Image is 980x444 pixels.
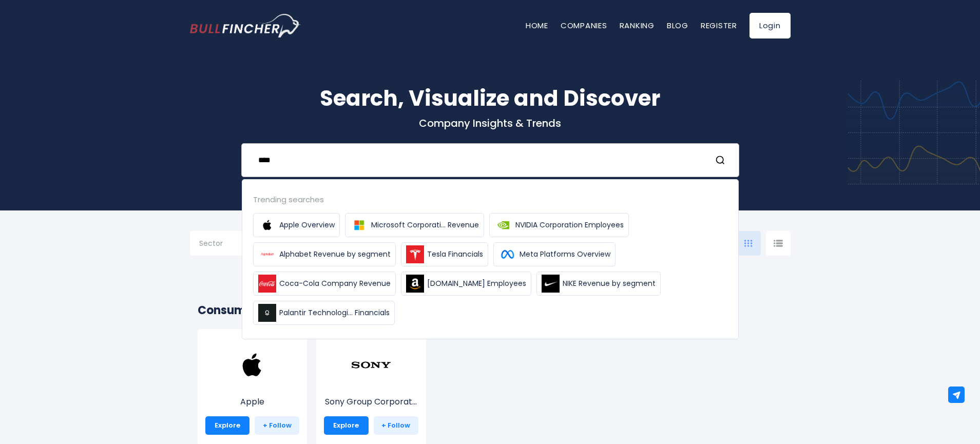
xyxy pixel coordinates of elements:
span: Meta Platforms Overview [520,249,610,260]
a: + Follow [374,416,418,435]
a: Alphabet Revenue by segment [253,242,396,266]
img: icon-comp-grid.svg [744,240,753,247]
span: Apple Overview [279,220,335,230]
a: Go to homepage [190,14,300,37]
a: NVIDIA Corporation Employees [489,213,629,237]
h1: Search, Visualize and Discover [190,82,791,114]
a: Apple Overview [253,213,340,237]
span: NVIDIA Corporation Employees [515,220,624,230]
a: Login [750,13,791,38]
span: Alphabet Revenue by segment [279,249,391,260]
a: Meta Platforms Overview [493,242,616,266]
div: Trending searches [253,194,727,205]
a: Blog [667,20,688,31]
img: AAPL.png [232,344,273,385]
a: Palantir Technologi... Financials [253,301,395,325]
a: Companies [561,20,607,31]
span: Microsoft Corporati... Revenue [371,220,479,230]
span: Tesla Financials [427,249,483,260]
a: Explore [324,416,369,435]
a: Apple [205,363,300,408]
a: Home [526,20,548,31]
a: [DOMAIN_NAME] Employees [401,272,531,296]
span: [DOMAIN_NAME] Employees [427,278,526,289]
p: Company Insights & Trends [190,117,791,130]
span: Palantir Technologi... Financials [279,307,390,318]
span: Coca-Cola Company Revenue [279,278,391,289]
a: Coca-Cola Company Revenue [253,272,396,296]
a: Sony Group Corporat... [324,363,418,408]
a: Explore [205,416,250,435]
span: Sector [199,239,223,248]
img: SONY.png [351,344,392,385]
p: Sony Group Corporation [324,396,418,408]
input: Selection [199,235,265,254]
a: Ranking [620,20,655,31]
a: NIKE Revenue by segment [536,272,661,296]
a: Microsoft Corporati... Revenue [345,213,484,237]
a: + Follow [255,416,299,435]
img: Bullfincher logo [190,14,301,37]
span: NIKE Revenue by segment [563,278,656,289]
p: Apple [205,396,300,408]
button: Search [715,153,728,167]
a: Tesla Financials [401,242,488,266]
img: icon-comp-list-view.svg [774,240,783,247]
h2: Consumer Electronics [198,302,783,319]
a: Register [701,20,737,31]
